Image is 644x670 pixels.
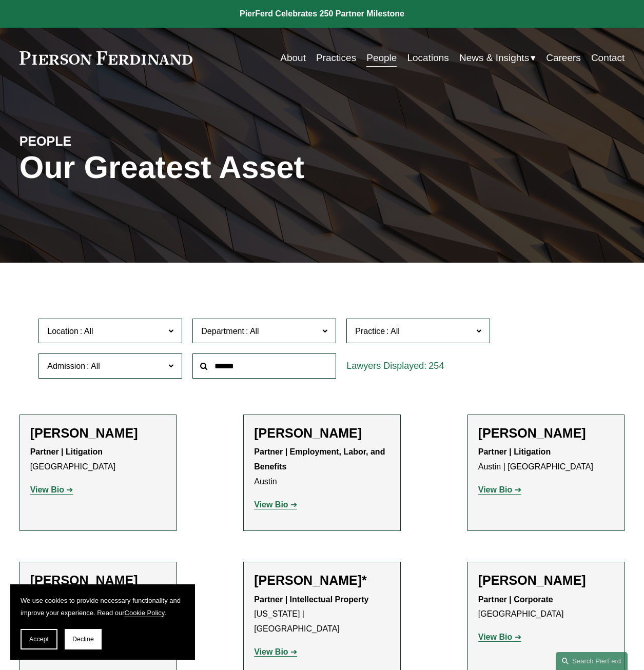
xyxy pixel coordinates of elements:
h2: [PERSON_NAME] [30,425,166,441]
strong: Partner | Corporate [478,595,553,604]
span: Practice [355,327,385,336]
a: Locations [407,48,448,68]
h4: PEOPLE [19,133,171,150]
a: Contact [591,48,625,68]
h2: [PERSON_NAME] [478,425,614,441]
strong: Partner | Litigation [478,447,551,456]
a: People [366,48,397,68]
a: Search this site [556,652,628,670]
h2: [PERSON_NAME] [30,573,166,588]
strong: Partner | Litigation [30,447,103,456]
h2: [PERSON_NAME] [478,573,614,588]
strong: View Bio [254,500,288,509]
a: View Bio [254,647,297,656]
p: [GEOGRAPHIC_DATA] [30,445,166,475]
button: Accept [21,629,57,649]
strong: View Bio [30,485,64,494]
span: News & Insights [459,49,529,67]
a: View Bio [254,500,297,509]
p: We use cookies to provide necessary functionality and improve your experience. Read our . [21,595,185,619]
span: Department [201,327,244,336]
strong: View Bio [478,633,512,641]
span: Location [47,327,79,336]
strong: Partner | Employment, Labor, and Benefits [254,447,387,471]
strong: Partner | Intellectual Property [254,595,368,604]
a: About [280,48,306,68]
span: Decline [72,636,94,643]
strong: View Bio [254,647,288,656]
h2: [PERSON_NAME] [254,425,390,441]
a: View Bio [478,485,521,494]
button: Decline [65,629,102,649]
p: Austin | [GEOGRAPHIC_DATA] [478,445,614,475]
strong: View Bio [478,485,512,494]
a: Careers [546,48,581,68]
a: folder dropdown [459,48,536,68]
a: View Bio [478,633,521,641]
span: 254 [428,361,444,371]
span: Accept [29,636,49,643]
h2: [PERSON_NAME]* [254,573,390,588]
section: Cookie banner [10,584,195,660]
p: [US_STATE] | [GEOGRAPHIC_DATA] [254,593,390,637]
p: [GEOGRAPHIC_DATA] [478,593,614,622]
h1: Our Greatest Asset [19,150,423,186]
p: Austin [254,445,390,489]
a: Cookie Policy [125,609,165,617]
a: Practices [316,48,356,68]
a: View Bio [30,485,73,494]
span: Admission [47,362,85,370]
